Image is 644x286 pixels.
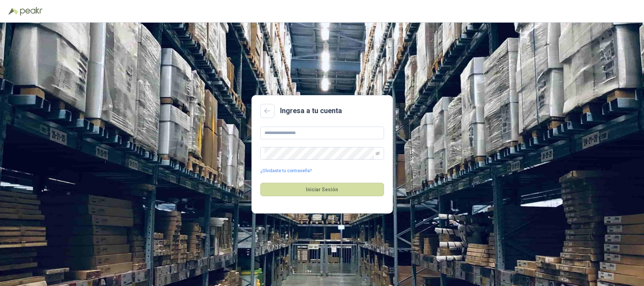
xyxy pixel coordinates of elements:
[20,7,42,16] img: Peakr
[376,151,380,156] span: eye-invisible
[8,8,18,15] img: Logo
[260,168,312,174] a: ¿Olvidaste tu contraseña?
[280,105,342,116] h2: Ingresa a tu cuenta
[260,183,384,196] button: Iniciar Sesión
